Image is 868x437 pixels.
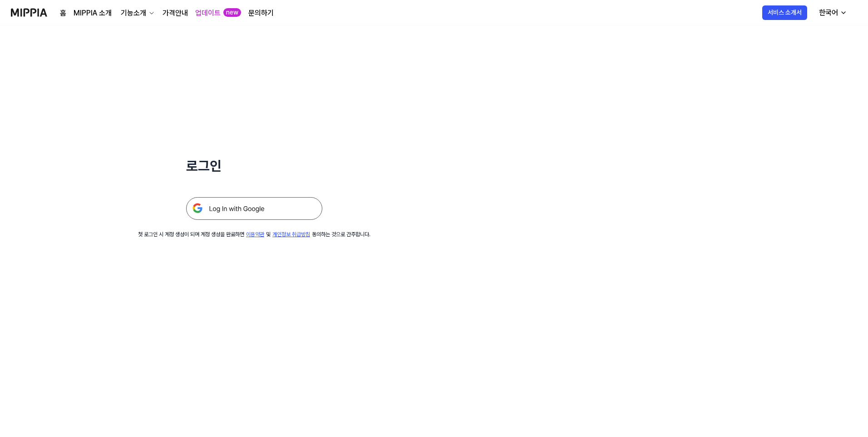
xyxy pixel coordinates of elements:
button: 한국어 [812,4,853,22]
a: 가격안내 [163,8,188,19]
div: 한국어 [817,7,840,18]
div: 기능소개 [119,8,148,19]
img: 구글 로그인 버튼 [186,197,322,220]
a: MIPPIA 소개 [74,8,112,19]
a: 개인정보 취급방침 [272,231,310,238]
button: 서비스 소개서 [762,5,807,20]
div: new [223,8,241,17]
a: 홈 [60,8,66,19]
a: 문의하기 [248,8,274,19]
a: 이용약관 [246,231,264,238]
div: 첫 로그인 시 계정 생성이 되며 계정 생성을 완료하면 및 동의하는 것으로 간주합니다. [138,231,370,238]
a: 업데이트 [195,8,221,19]
button: 기능소개 [119,8,155,19]
h1: 로그인 [186,156,322,175]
